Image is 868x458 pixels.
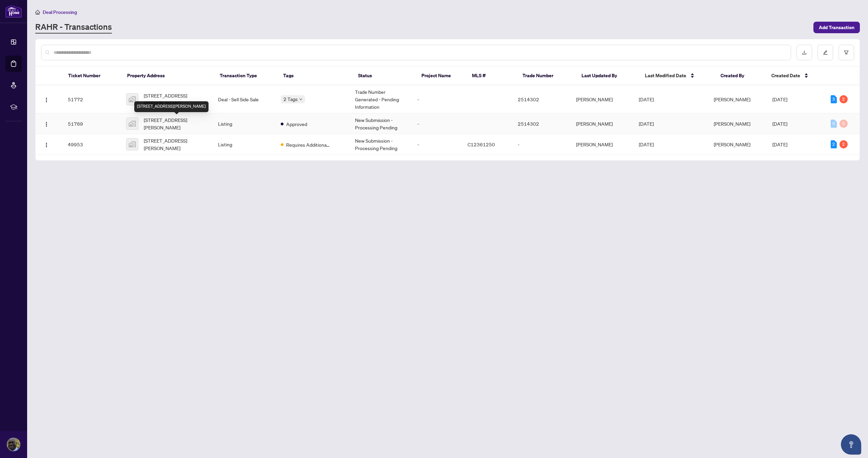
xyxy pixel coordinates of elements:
td: [PERSON_NAME] [571,113,633,134]
button: Logo [41,94,52,105]
div: 2 [840,95,848,103]
span: filter [844,50,849,55]
a: RAHR - Transactions [35,21,112,34]
span: [STREET_ADDRESS][PERSON_NAME] [144,116,207,131]
button: download [796,45,812,60]
span: C12361250 [468,141,495,147]
th: Created Date [766,66,825,85]
img: thumbnail-img [126,118,138,129]
div: 2 [831,140,837,148]
span: [PERSON_NAME] [714,141,750,147]
span: [DATE] [772,141,787,147]
td: 51772 [62,85,121,113]
span: Deal Processing [43,9,77,15]
td: 2514302 [512,113,571,134]
img: Logo [44,142,49,148]
div: 3 [831,95,837,103]
span: [PERSON_NAME] [714,96,750,102]
span: [PERSON_NAME] [714,121,750,127]
span: down [299,98,302,101]
th: MLS # [467,66,517,85]
td: Deal - Sell Side Sale [213,85,275,113]
td: - [412,134,462,155]
td: New Submission - Processing Pending [350,134,412,155]
th: Trade Number [517,66,576,85]
span: [DATE] [639,141,654,147]
span: [DATE] [772,96,787,102]
button: Logo [41,118,52,129]
button: filter [839,45,854,60]
img: thumbnail-img [126,93,138,105]
img: thumbnail-img [126,139,138,150]
button: edit [817,45,833,60]
span: Approved [286,120,307,128]
span: Requires Additional Docs [286,141,330,148]
td: Listing [213,134,275,155]
span: [DATE] [772,121,787,127]
span: Last Modified Date [645,72,686,79]
button: Open asap [841,434,861,455]
span: [STREET_ADDRESS][PERSON_NAME] [144,92,207,107]
td: - [412,85,462,113]
span: [DATE] [639,96,654,102]
span: Created Date [771,72,800,79]
td: [PERSON_NAME] [571,134,633,155]
th: Created By [715,66,766,85]
td: 2514302 [512,85,571,113]
td: Listing [213,113,275,134]
th: Status [353,66,416,85]
td: [PERSON_NAME] [571,85,633,113]
button: Add Transaction [813,22,860,33]
div: 0 [831,120,837,128]
span: [STREET_ADDRESS][PERSON_NAME] [144,137,207,152]
th: Tags [278,66,353,85]
td: Trade Number Generated - Pending Information [350,85,412,113]
span: [DATE] [639,121,654,127]
td: 49953 [62,134,121,155]
th: Last Modified Date [639,66,715,85]
td: New Submission - Processing Pending [350,113,412,134]
th: Ticket Number [63,66,122,85]
img: Logo [44,97,49,103]
span: 2 Tags [283,95,298,103]
th: Project Name [416,66,467,85]
span: home [35,10,40,15]
img: logo [5,5,22,18]
div: 2 [840,140,848,148]
img: Profile Icon [7,438,20,451]
th: Transaction Type [214,66,278,85]
span: edit [823,50,828,55]
th: Last Updated By [576,66,639,85]
td: - [512,134,571,155]
span: download [802,50,807,55]
div: [STREET_ADDRESS][PERSON_NAME] [134,101,209,112]
td: - [412,113,462,134]
th: Property Address [122,66,215,85]
div: 0 [840,120,848,128]
button: Logo [41,139,52,150]
td: 51769 [62,113,121,134]
span: Add Transaction [819,22,854,33]
img: Logo [44,122,49,127]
